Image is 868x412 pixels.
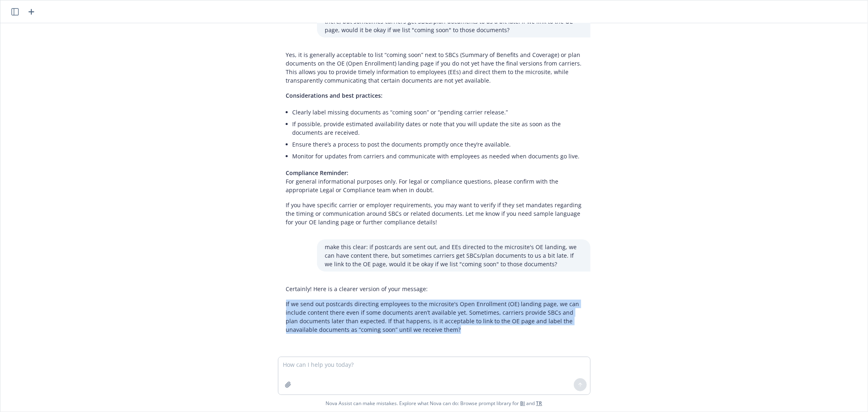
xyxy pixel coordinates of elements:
[286,169,349,177] span: Compliance Reminder:
[536,400,542,407] a: TR
[325,243,582,268] p: make this clear: if postcards are sent out, and EEs directed to the microsite's OE landing, we ca...
[286,285,582,293] p: Certainly! Here is a clearer version of your message:
[286,300,582,334] p: If we send out postcards directing employees to the microsite's Open Enrollment (OE) landing page...
[286,201,582,226] p: If you have specific carrier or employer requirements, you may want to verify if they set mandate...
[293,138,582,150] li: Ensure there’s a process to post the documents promptly once they’re available.
[286,92,383,99] span: Considerations and best practices:
[286,169,582,194] p: For general informational purposes only. For legal or compliance questions, please confirm with t...
[520,400,525,407] a: BI
[293,106,582,118] li: Clearly label missing documents as “coming soon” or “pending carrier release.”
[293,150,582,162] li: Monitor for updates from carriers and communicate with employees as needed when documents go live.
[4,395,864,412] span: Nova Assist can make mistakes. Explore what Nova can do: Browse prompt library for and
[286,50,582,85] p: Yes, it is generally acceptable to list “coming soon” next to SBCs (Summary of Benefits and Cover...
[293,118,582,138] li: If possible, provide estimated availability dates or note that you will update the site as soon a...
